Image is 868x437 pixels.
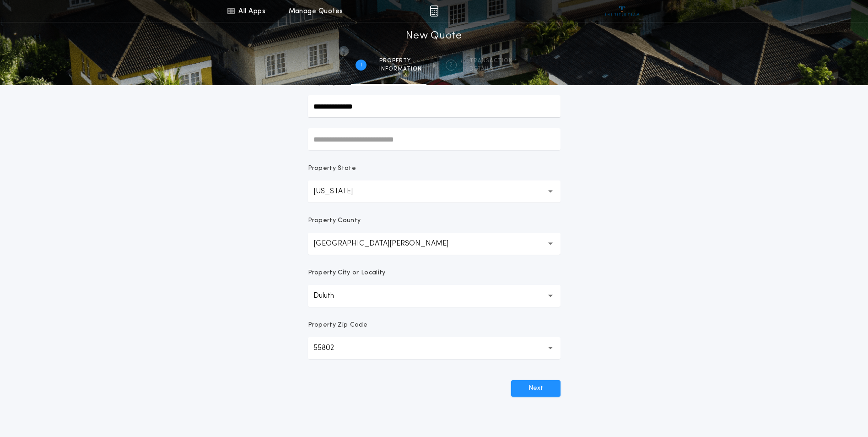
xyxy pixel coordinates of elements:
p: [US_STATE] [313,186,367,197]
span: Property [379,57,422,65]
button: Next [511,380,561,397]
span: information [379,66,422,73]
button: [GEOGRAPHIC_DATA][PERSON_NAME] [308,233,561,255]
p: [GEOGRAPHIC_DATA][PERSON_NAME] [313,238,463,249]
p: 55802 [313,343,349,354]
h1: New Quote [406,29,462,44]
p: Property County [308,216,361,225]
button: 55802 [308,337,561,359]
span: details [469,66,513,73]
p: Property City or Locality [308,268,386,278]
h2: 1 [360,61,362,69]
button: [US_STATE] [308,180,561,202]
button: Duluth [308,285,561,307]
p: Property Zip Code [308,321,367,330]
p: Duluth [313,290,349,301]
img: vs-icon [605,6,639,16]
p: Property State [308,164,356,173]
img: img [430,5,438,16]
h2: 2 [449,61,453,69]
span: Transaction [469,57,513,65]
